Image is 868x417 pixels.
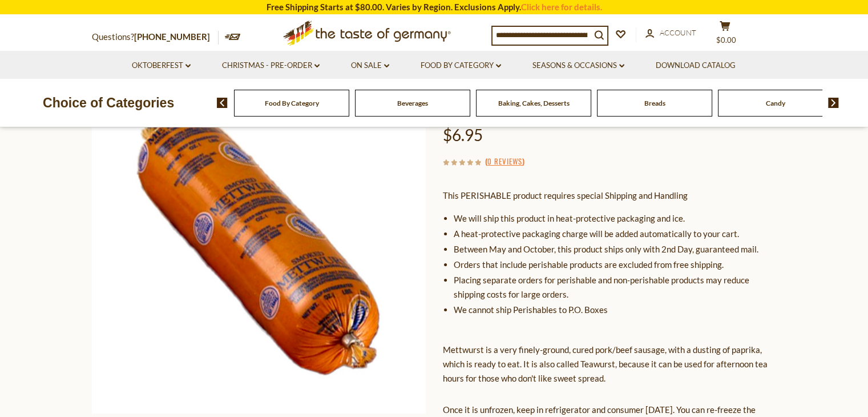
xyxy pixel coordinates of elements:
[498,99,570,107] a: Baking, Cakes, Desserts
[222,59,320,72] a: Christmas - PRE-ORDER
[92,79,426,414] img: Stiglmeier Mettwurst (Teawurst), 7 oz
[532,59,624,72] a: Seasons & Occasions
[134,31,210,42] a: [PHONE_NUMBER]
[454,273,777,302] li: Placing separate orders for perishable and non-perishable products may reduce shipping costs for ...
[828,98,839,108] img: next arrow
[265,99,319,107] a: Food By Category
[487,155,522,168] a: 0 Reviews
[454,227,777,241] li: A heat-protective packaging charge will be added automatically to your cart.
[716,35,736,45] span: $0.00
[443,189,777,203] p: This PERISHABLE product requires special Shipping and Handling
[217,98,228,108] img: previous arrow
[656,59,736,72] a: Download Catalog
[485,155,524,167] span: ( )
[421,59,501,72] a: Food By Category
[644,99,665,107] a: Breads
[454,258,777,272] li: Orders that include perishable products are excluded from free shipping.
[132,59,191,72] a: Oktoberfest
[454,211,777,226] li: We will ship this product in heat-protective packaging and ice.
[454,242,777,256] li: Between May and October, this product ships only with 2nd Day, guaranteed mail.
[397,99,428,107] a: Beverages
[645,27,696,39] a: Account
[708,21,742,49] button: $0.00
[443,343,777,386] p: Mettwurst is a very finely-ground, cured pork/beef sausage, with a dusting of paprika, which is r...
[521,2,602,12] a: Click here for details.
[660,28,696,37] span: Account
[92,30,219,45] p: Questions?
[443,125,483,145] span: $6.95
[454,303,777,317] li: We cannot ship Perishables to P.O. Boxes
[766,99,785,107] a: Candy
[351,59,389,72] a: On Sale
